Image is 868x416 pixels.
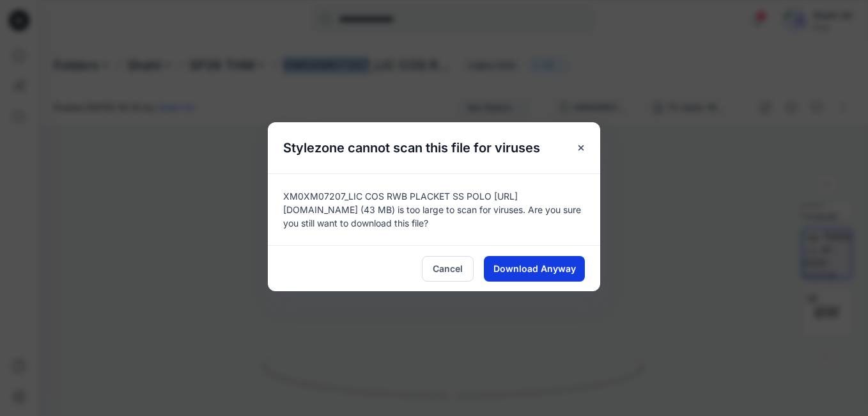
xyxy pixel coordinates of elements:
button: Download Anyway [484,256,585,282]
span: Cancel [433,262,463,275]
div: XM0XM07207_LIC COS RWB PLACKET SS POLO [URL][DOMAIN_NAME] (43 MB) is too large to scan for viruse... [268,173,600,245]
button: Cancel [422,256,474,282]
h5: Stylezone cannot scan this file for viruses [268,122,555,173]
button: Close [570,136,593,159]
span: Download Anyway [493,262,576,275]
